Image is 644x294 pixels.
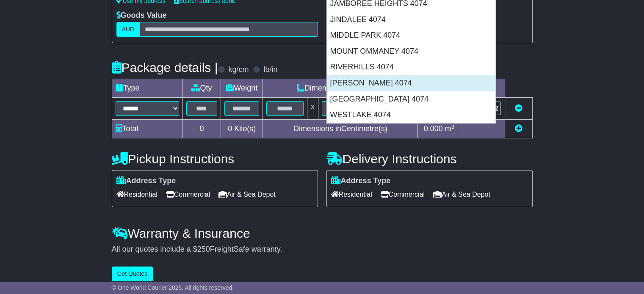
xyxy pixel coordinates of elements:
div: [GEOGRAPHIC_DATA] 4074 [327,91,495,107]
td: x [307,98,318,120]
div: All our quotes include a $ FreightSafe warranty. [112,245,533,254]
label: AUD [116,22,140,37]
div: RIVERHILLS 4074 [327,59,495,75]
label: Goods Value [116,11,167,20]
label: kg/cm [228,65,249,74]
div: MOUNT OMMANEY 4074 [327,44,495,60]
span: Residential [116,188,158,201]
label: Address Type [116,176,176,186]
span: m [445,124,455,133]
sup: 3 [451,124,455,130]
span: Commercial [166,188,210,201]
td: Total [112,120,182,138]
h4: Pickup Instructions [112,152,318,166]
h4: Delivery Instructions [326,152,533,166]
div: MIDDLE PARK 4074 [327,27,495,44]
span: 0 [228,124,232,133]
button: Get Quotes [112,267,153,281]
div: JINDALEE 4074 [327,12,495,28]
label: Address Type [331,176,391,186]
td: Qty [182,79,221,98]
h4: Warranty & Insurance [112,226,533,240]
td: Weight [221,79,263,98]
span: 0.000 [424,124,443,133]
a: Remove this item [515,104,522,113]
td: Dimensions (L x W x H) [263,79,418,98]
td: Kilo(s) [221,120,263,138]
span: Residential [331,188,372,201]
td: 0 [182,120,221,138]
a: Add new item [515,124,522,133]
div: WESTLAKE 4074 [327,107,495,123]
span: Air & Sea Depot [433,188,490,201]
span: 250 [197,245,210,253]
span: Air & Sea Depot [218,188,276,201]
span: Commercial [381,188,425,201]
span: © One World Courier 2025. All rights reserved. [112,284,234,291]
div: [PERSON_NAME] 4074 [327,75,495,91]
td: Type [112,79,182,98]
label: lb/in [263,65,277,74]
td: Dimensions in Centimetre(s) [263,120,418,138]
h4: Package details | [112,60,218,74]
